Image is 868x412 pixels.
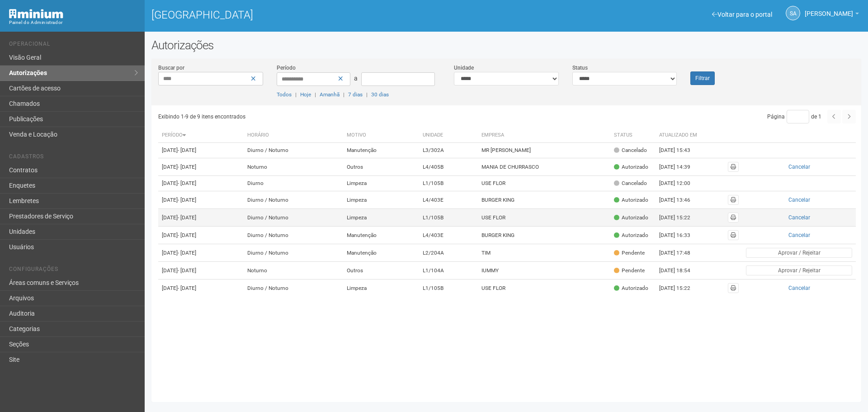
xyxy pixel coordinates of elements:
[614,284,648,292] div: Autorizado
[9,9,63,19] img: Minium
[610,128,656,143] th: Status
[178,250,196,256] span: - [DATE]
[805,11,859,19] a: [PERSON_NAME]
[343,128,419,143] th: Motivo
[9,266,138,275] li: Configurações
[419,176,477,191] td: L1/105B
[746,213,852,223] button: Cancelar
[343,91,344,98] span: |
[158,191,244,209] td: [DATE]
[419,191,477,209] td: L4/403E
[656,209,705,227] td: [DATE] 15:22
[419,128,477,143] th: Unidade
[277,91,292,98] a: Todos
[478,209,611,227] td: USE FLOR
[315,91,316,98] span: |
[178,147,196,153] span: - [DATE]
[419,143,477,158] td: L3/302A
[158,176,244,191] td: [DATE]
[656,143,705,158] td: [DATE] 15:43
[343,262,419,279] td: Outros
[690,71,715,85] button: Filtrar
[244,262,343,279] td: Noturno
[244,209,343,227] td: Diurno / Noturno
[277,64,296,72] label: Período
[805,1,853,17] span: Silvio Anjos
[656,128,705,143] th: Atualizado em
[158,64,184,72] label: Buscar por
[178,267,196,274] span: - [DATE]
[712,11,772,18] a: Voltar para o portal
[158,262,244,279] td: [DATE]
[343,279,419,297] td: Limpeza
[454,64,474,72] label: Unidade
[767,114,821,120] span: Página de 1
[244,244,343,262] td: Diurno / Noturno
[656,158,705,176] td: [DATE] 14:39
[478,191,611,209] td: BURGER KING
[343,143,419,158] td: Manutenção
[478,227,611,244] td: BURGER KING
[343,209,419,227] td: Limpeza
[419,158,477,176] td: L4/405B
[343,176,419,191] td: Limpeza
[158,244,244,262] td: [DATE]
[158,209,244,227] td: [DATE]
[419,209,477,227] td: L1/105B
[244,176,343,191] td: Diurno
[343,227,419,244] td: Manutenção
[478,128,611,143] th: Empresa
[178,164,196,170] span: - [DATE]
[9,153,138,163] li: Cadastros
[178,197,196,203] span: - [DATE]
[354,75,358,82] span: a
[419,279,477,297] td: L1/105B
[343,244,419,262] td: Manutenção
[244,227,343,244] td: Diurno / Noturno
[158,158,244,176] td: [DATE]
[178,214,196,221] span: - [DATE]
[178,180,196,186] span: - [DATE]
[656,227,705,244] td: [DATE] 16:33
[9,19,138,27] div: Painel do Administrador
[371,91,389,98] a: 30 dias
[746,265,852,275] button: Aprovar / Rejeitar
[746,162,852,172] button: Cancelar
[419,227,477,244] td: L4/403E
[614,214,648,222] div: Autorizado
[614,249,645,257] div: Pendente
[478,158,611,176] td: MANIA DE CHURRASCO
[572,64,588,72] label: Status
[419,244,477,262] td: L2/204A
[614,232,648,239] div: Autorizado
[158,279,244,297] td: [DATE]
[656,244,705,262] td: [DATE] 17:48
[419,262,477,279] td: L1/104A
[746,195,852,205] button: Cancelar
[295,91,297,98] span: |
[300,91,311,98] a: Hoje
[343,191,419,209] td: Limpeza
[343,158,419,176] td: Outros
[656,191,705,209] td: [DATE] 13:46
[158,128,244,143] th: Período
[614,163,648,171] div: Autorizado
[614,180,647,187] div: Cancelado
[656,262,705,279] td: [DATE] 18:54
[9,41,138,50] li: Operacional
[478,244,611,262] td: TIM
[614,147,647,154] div: Cancelado
[244,128,343,143] th: Horário
[178,232,196,238] span: - [DATE]
[158,227,244,244] td: [DATE]
[244,279,343,297] td: Diurno / Noturno
[746,230,852,240] button: Cancelar
[786,6,800,20] a: SA
[151,38,861,52] h2: Autorizações
[478,262,611,279] td: IUMMY
[478,143,611,158] td: MR [PERSON_NAME]
[614,267,645,275] div: Pendente
[320,91,340,98] a: Amanhã
[478,279,611,297] td: USE FLOR
[478,176,611,191] td: USE FLOR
